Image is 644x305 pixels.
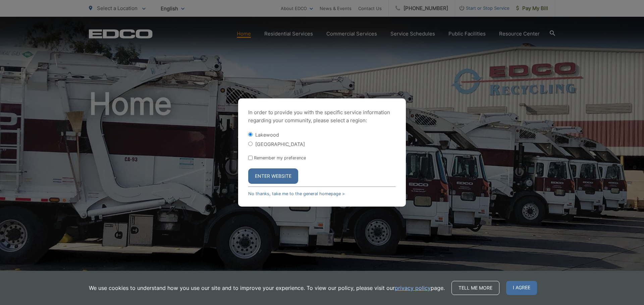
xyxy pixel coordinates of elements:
[506,281,537,295] span: I agree
[451,281,499,295] a: Tell me more
[255,132,279,138] label: Lakewood
[255,141,305,147] label: [GEOGRAPHIC_DATA]
[89,284,445,292] p: We use cookies to understand how you use our site and to improve your experience. To view our pol...
[248,108,396,125] p: In order to provide you with the specific service information regarding your community, please se...
[248,168,298,184] button: Enter Website
[254,155,306,160] label: Remember my preference
[248,191,345,196] a: No thanks, take me to the general homepage >
[395,284,431,292] a: privacy policy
